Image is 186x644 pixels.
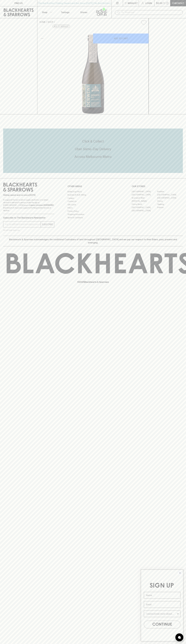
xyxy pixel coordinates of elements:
[132,209,157,212] a: [GEOGRAPHIC_DATA]
[53,25,70,28] button: Add to wishlist
[48,21,53,23] a: SHOP
[144,621,180,628] button: CONTINUE
[3,199,54,212] p: It is against the law to sell or supply alcohol to, or to obtain alcohol on behalf of a person un...
[157,206,183,209] a: Prahran
[68,185,119,188] p: OTHER AREAS
[61,11,69,14] p: Tastings
[74,6,93,18] a: Stores
[42,11,47,14] p: Shop
[14,2,23,5] p: FIND US
[132,203,157,206] a: Fitzroy North
[41,222,54,227] button: SUBSCRIBE
[121,10,181,15] input: Try "Pinot noir"
[3,147,183,151] h5: Uber Same-Day Delivery
[3,129,183,173] div: Call to action block
[39,21,46,23] a: HOME
[3,155,183,159] h5: Across Melbourne Metro
[145,2,152,5] p: Login
[68,197,119,200] a: Careers
[138,567,186,644] div: FLYOUT Form
[146,611,177,617] input: I wanna know more about...
[5,222,41,226] input: e.g. jane@blackheartsandsparrows.com.au
[68,200,119,203] a: Contact Us
[150,583,174,589] span: SIGN UP
[144,601,180,608] input: Email
[114,37,128,40] p: ADD TO CART
[68,203,119,206] a: Gift Cards
[177,611,179,617] button: Show Options
[144,592,180,599] input: Name
[167,2,168,4] p: 0
[178,571,182,575] button: Close dialog
[172,2,184,5] p: Checkout
[68,190,119,193] a: Bottle Drop FAQ's
[128,2,138,5] p: Wishlist
[132,206,157,209] a: [GEOGRAPHIC_DATA]
[68,213,119,216] a: Shipping Information
[132,196,157,200] a: Brunswick West
[68,209,119,213] a: Privacy Policy
[156,2,162,5] p: $0.00
[132,185,183,188] p: OUR STORES
[3,216,54,219] p: Subscribe to The Blackhearts Newsletter
[157,200,183,203] a: Fitzroy
[56,6,74,18] a: Tastings
[132,190,157,193] a: [GEOGRAPHIC_DATA]
[93,34,149,43] button: ADD TO CART
[5,238,181,244] p: Blackhearts & Sparrows acknowledges the traditional Custodians of land throughout [GEOGRAPHIC_DAT...
[132,200,157,203] a: [PERSON_NAME]
[157,190,183,193] a: Braddon
[68,193,119,197] a: Business & Bulk Gifting
[68,206,119,209] a: FAQ's
[37,6,56,18] button: Shop
[178,636,181,639] img: bubble-icon
[132,193,157,196] a: [GEOGRAPHIC_DATA]
[3,229,54,231] p: We will never spam you
[68,216,119,219] a: Terms & Conditions
[157,193,183,196] a: [GEOGRAPHIC_DATA]
[157,203,183,206] a: Geelong
[3,139,183,144] h5: Click & Collect
[140,19,147,26] button: Add to wishlist
[42,223,53,226] p: SUBSCRIBE
[3,194,54,196] p: Sibling owned and run since [DATE]
[157,196,183,200] a: [GEOGRAPHIC_DATA]
[80,11,87,14] p: Stores
[29,204,54,206] strong: Liquor License #32064953
[37,27,149,114] img: 51311.png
